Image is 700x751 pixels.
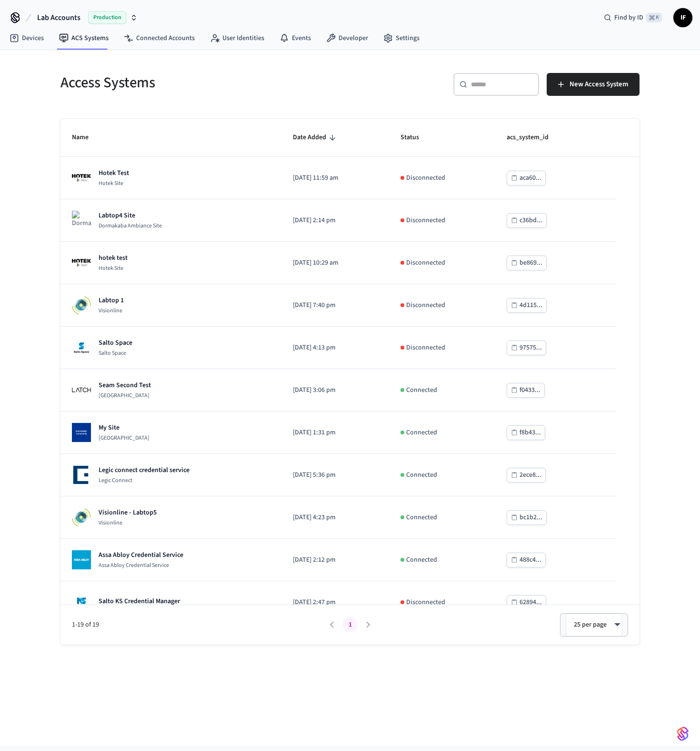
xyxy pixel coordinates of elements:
div: 97575... [520,342,542,354]
p: Labtop4 Site [99,211,162,220]
p: Connected [406,555,437,565]
button: IF [673,8,692,27]
a: Connected Accounts [116,30,202,47]
a: Settings [376,30,427,47]
span: IF [674,9,691,26]
p: Connected [406,513,437,523]
span: Name [72,130,101,145]
a: User Identities [202,30,272,47]
p: Salto Space [99,350,132,357]
p: Salto KS Credential Manager [99,597,180,606]
a: ACS Systems [51,30,116,47]
p: [DATE] 2:12 pm [293,555,378,565]
span: Status [400,130,431,145]
div: 488c4... [520,554,541,566]
nav: pagination navigation [323,617,377,632]
p: [DATE] 5:36 pm [293,470,378,480]
button: 62894... [507,595,546,610]
p: Connected [406,385,437,395]
div: bc1b2... [520,512,542,524]
p: Disconnected [406,597,445,607]
button: 4d115... [507,298,547,313]
span: 1-19 of 19 [72,620,323,630]
img: Dormakaba Community Site Logo [72,423,91,442]
div: aca60... [520,172,541,184]
p: Disconnected [406,258,445,268]
button: f8b43... [507,425,545,440]
a: Devices [2,30,51,47]
p: Hotek Test [99,168,129,178]
p: [GEOGRAPHIC_DATA] [99,434,150,442]
button: bc1b2... [507,510,547,525]
div: f8b43... [520,427,541,439]
p: Disconnected [406,343,445,353]
img: Hotek Site Logo [72,168,91,187]
img: Assa Abloy Credential Service Logo [72,550,91,569]
img: Hotek Site Logo [72,253,91,272]
div: f0433... [520,384,540,396]
p: [DATE] 4:23 pm [293,513,378,523]
div: 25 per page [566,613,622,636]
p: Seam Second Test [99,381,151,390]
p: Connected [406,428,437,438]
p: Legic connect credential service [99,465,190,475]
button: be869... [507,256,547,270]
span: Date Added [293,130,339,145]
h5: Access Systems [60,73,344,93]
img: Legic Connect Logo [72,465,91,484]
p: Hotek Site [99,180,129,187]
div: 2ece8... [520,469,541,481]
p: Salto Space [99,338,132,348]
img: SeamLogoGradient.69752ec5.svg [677,726,689,741]
p: Assa Abloy Credential Service [99,550,183,560]
div: be869... [520,257,542,269]
p: Hotek Site [99,265,128,272]
img: Salto KS site Logo [72,593,91,612]
img: Latch Building Logo [72,381,91,400]
button: 97575... [507,340,546,355]
p: [DATE] 10:29 am [293,258,378,268]
p: [DATE] 2:47 pm [293,597,378,607]
p: Visionline [99,519,157,527]
button: New Access System [547,73,640,96]
span: Lab Accounts [37,12,80,23]
span: acs_system_id [507,130,561,145]
p: [DATE] 4:13 pm [293,343,378,353]
p: Disconnected [406,173,445,183]
span: New Access System [570,78,628,91]
span: Production [88,11,126,24]
button: aca60... [507,171,546,185]
a: Events [272,30,319,47]
p: Legic Connect [99,477,190,484]
button: 2ece8... [507,468,546,483]
div: Find by ID⌘ K [596,9,670,26]
img: Visionline Logo [72,508,91,527]
p: Disconnected [406,216,445,226]
p: Assa Abloy Credential Service [99,562,183,569]
span: ⌘ K [646,13,662,22]
button: c36bd... [507,213,547,228]
p: My Site [99,423,150,432]
img: Salto Space Logo [72,338,91,357]
p: [DATE] 3:06 pm [293,385,378,395]
p: Dormakaba Ambiance Site [99,222,162,230]
p: [DATE] 11:59 am [293,173,378,183]
button: page 1 [342,617,358,632]
button: f0433... [507,383,545,398]
span: Find by ID [614,13,643,22]
p: Disconnected [406,300,445,310]
img: Dormakaba Ambiance Site Logo [72,211,91,230]
p: Labtop 1 [99,296,124,305]
div: 4d115... [520,299,542,311]
p: hotek test [99,253,128,263]
img: Visionline Logo [72,296,91,315]
p: [GEOGRAPHIC_DATA] [99,392,151,400]
p: [DATE] 2:14 pm [293,216,378,226]
a: Developer [319,30,376,47]
p: Visionline [99,307,124,315]
p: [DATE] 7:40 pm [293,300,378,310]
div: 62894... [520,597,542,608]
p: Connected [406,470,437,480]
p: [DATE] 1:31 pm [293,428,378,438]
button: 488c4... [507,553,546,567]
